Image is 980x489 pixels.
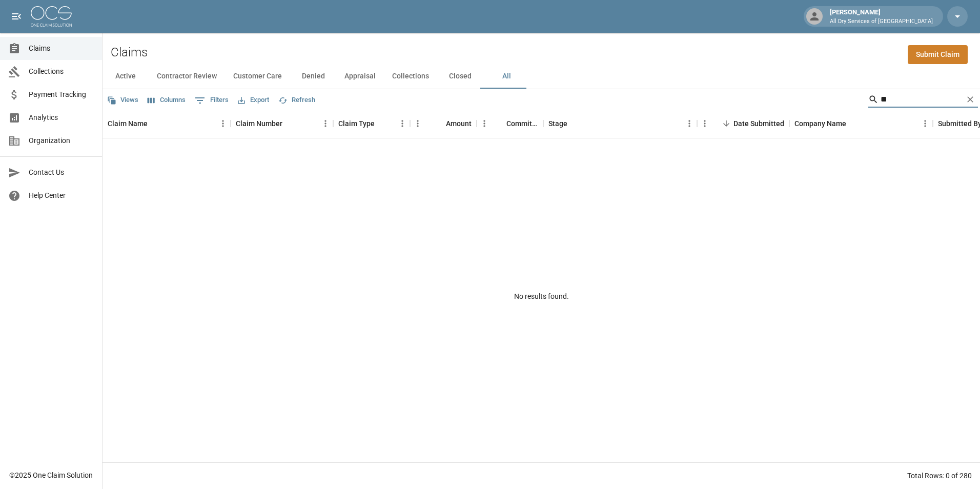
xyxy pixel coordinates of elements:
button: Closed [437,64,483,89]
div: Date Submitted [697,109,789,138]
span: Analytics [29,112,94,123]
div: No results found. [103,138,980,455]
span: Collections [29,66,94,77]
div: dynamic tabs [103,64,980,89]
button: Menu [215,116,231,131]
button: Sort [492,116,506,131]
div: Total Rows: 0 of 280 [907,471,972,481]
button: Sort [846,116,861,131]
img: ocs-logo-white-transparent.png [31,6,72,27]
button: open drawer [6,6,27,27]
button: Sort [148,116,162,131]
div: Claim Name [108,109,148,138]
button: Menu [697,116,712,131]
span: Claims [29,43,94,54]
button: Select columns [145,92,188,108]
span: Organization [29,135,94,146]
div: Stage [543,109,697,138]
div: Claim Number [231,109,333,138]
div: Date Submitted [733,109,784,138]
div: Claim Name [103,109,231,138]
button: Denied [290,64,336,89]
div: Committed Amount [506,109,538,138]
div: Amount [446,109,472,138]
div: © 2025 One Claim Solution [9,470,93,480]
div: Search [868,91,978,110]
div: Company Name [794,109,846,138]
button: Active [103,64,149,89]
button: Sort [719,116,733,131]
button: Contractor Review [149,64,225,89]
button: Refresh [276,92,318,108]
button: Sort [432,116,446,131]
button: Menu [917,116,933,131]
div: Claim Number [236,109,282,138]
button: Menu [410,116,425,131]
button: Appraisal [336,64,384,89]
button: Sort [567,116,582,131]
div: Committed Amount [477,109,543,138]
button: Menu [395,116,410,131]
button: Sort [282,116,297,131]
button: Export [235,92,272,108]
button: Menu [477,116,492,131]
a: Submit Claim [908,45,968,64]
button: Show filters [192,92,231,109]
span: Help Center [29,190,94,201]
button: Customer Care [225,64,290,89]
p: All Dry Services of [GEOGRAPHIC_DATA] [830,17,933,26]
h2: Claims [111,45,148,60]
div: [PERSON_NAME] [826,7,937,26]
button: Views [105,92,141,108]
button: Sort [375,116,389,131]
button: Clear [963,92,978,107]
div: Claim Type [338,109,375,138]
button: Menu [682,116,697,131]
div: Claim Type [333,109,410,138]
div: Company Name [789,109,933,138]
button: Collections [384,64,437,89]
div: Amount [410,109,477,138]
span: Payment Tracking [29,89,94,100]
button: All [483,64,529,89]
div: Stage [548,109,567,138]
span: Contact Us [29,167,94,178]
button: Menu [318,116,333,131]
